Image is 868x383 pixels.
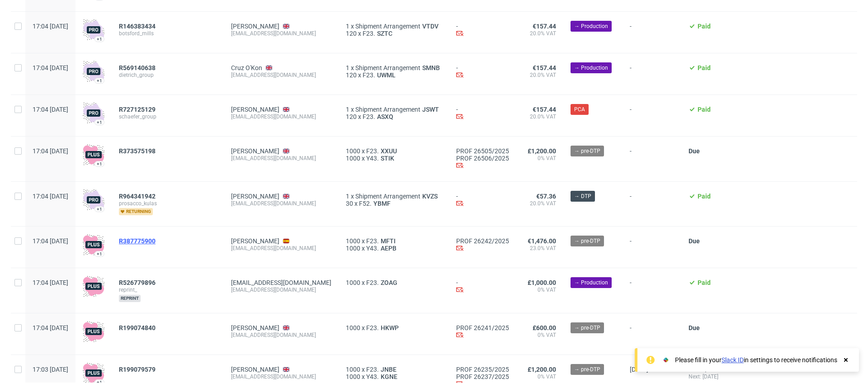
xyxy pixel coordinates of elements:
[524,200,556,207] span: 20.0% VAT
[231,71,331,79] div: [EMAIL_ADDRESS][DOMAIN_NAME]
[231,147,279,155] a: [PERSON_NAME]
[119,193,157,200] a: R964341942
[375,113,395,120] span: ASXQ
[574,365,600,374] span: → pre-DTP
[119,106,157,113] a: R727125129
[456,279,509,295] div: -
[379,237,397,245] a: MFTI
[346,147,442,155] div: x
[630,237,674,257] span: -
[119,366,156,373] span: R199079579
[33,237,68,245] span: 17:04 [DATE]
[574,105,585,113] span: PCA
[346,245,442,252] div: x
[346,373,442,380] div: x
[83,321,104,342] img: plus-icon.676465ae8f3a83198b3f.png
[689,147,700,155] span: Due
[119,200,217,207] span: prosacco_kulas
[97,120,102,125] div: +1
[524,71,556,79] span: 20.0% VAT
[231,286,331,293] div: [EMAIL_ADDRESS][DOMAIN_NAME]
[346,30,442,37] div: x
[524,30,556,37] span: 20.0% VAT
[346,71,357,79] span: 120
[533,106,556,113] span: €157.44
[346,23,349,30] span: 1
[698,23,711,30] span: Paid
[33,64,68,71] span: 17:04 [DATE]
[456,64,509,80] div: -
[231,366,279,373] a: [PERSON_NAME]
[33,279,68,286] span: 17:04 [DATE]
[524,331,556,339] span: 0% VAT
[420,64,442,71] a: SMNB
[574,64,608,72] span: → Production
[524,155,556,162] span: 0% VAT
[119,324,157,331] a: R199074840
[119,71,217,79] span: dietrich_group
[231,245,331,252] div: [EMAIL_ADDRESS][DOMAIN_NAME]
[346,106,349,113] span: 1
[574,324,600,332] span: → pre-DTP
[33,324,68,331] span: 17:04 [DATE]
[231,373,331,380] div: [EMAIL_ADDRESS][DOMAIN_NAME]
[698,193,711,200] span: Paid
[363,71,375,79] span: F23.
[346,237,360,245] span: 1000
[33,106,68,113] span: 17:04 [DATE]
[379,245,398,252] span: AEPB
[346,147,360,155] span: 1000
[119,147,156,155] span: R373575198
[528,279,556,286] span: £1,000.00
[346,324,360,331] span: 1000
[355,23,420,30] span: Shipment Arrangement
[420,23,440,30] a: VTDV
[33,147,68,155] span: 17:04 [DATE]
[379,279,399,286] span: ZOAG
[379,155,396,162] a: STIK
[379,147,399,155] a: XXUU
[97,251,102,256] div: +1
[83,275,104,297] img: plus-icon.676465ae8f3a83198b3f.png
[119,106,156,113] span: R727125129
[630,324,674,344] span: -
[375,30,394,37] a: SZTC
[456,366,509,373] a: PROF 26235/2025
[346,366,360,373] span: 1000
[97,37,102,42] div: +1
[379,373,399,380] span: KGNE
[83,61,104,82] img: pro-icon.017ec5509f39f3e742e3.png
[231,193,279,200] a: [PERSON_NAME]
[456,106,509,122] div: -
[231,30,331,37] div: [EMAIL_ADDRESS][DOMAIN_NAME]
[379,324,401,331] a: HKWP
[703,374,718,380] span: [DATE]
[231,279,331,286] a: [EMAIL_ADDRESS][DOMAIN_NAME]
[630,147,674,170] span: -
[456,237,509,245] a: PROF 26242/2025
[346,193,349,200] span: 1
[83,102,104,124] img: pro-icon.017ec5509f39f3e742e3.png
[366,147,379,155] span: F23.
[119,113,217,120] span: schaefer_group
[379,366,398,373] a: JNBE
[346,366,442,373] div: x
[33,193,68,200] span: 17:04 [DATE]
[420,106,441,113] a: JSWT
[420,193,439,200] a: KVZS
[346,64,442,71] div: x
[119,279,157,286] a: R526779896
[630,366,648,373] span: [DATE]
[119,147,157,155] a: R373575198
[533,64,556,71] span: €157.44
[231,331,331,339] div: [EMAIL_ADDRESS][DOMAIN_NAME]
[231,324,279,331] a: [PERSON_NAME]
[630,193,674,215] span: -
[119,23,157,30] a: R146383434
[83,144,104,165] img: plus-icon.676465ae8f3a83198b3f.png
